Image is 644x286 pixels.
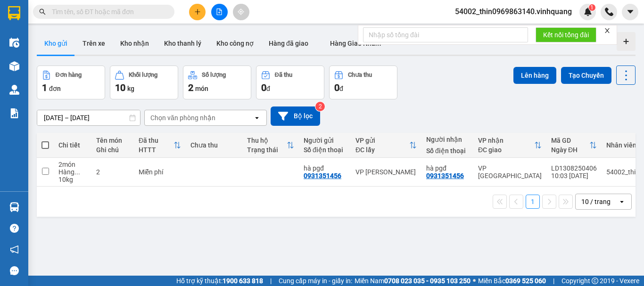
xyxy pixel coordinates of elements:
[37,32,75,55] button: Kho gửi
[37,110,140,125] input: Select a date range.
[127,85,134,92] span: kg
[426,172,464,180] div: 0931351456
[551,172,597,180] div: 10:03 [DATE]
[202,72,226,78] div: Số lượng
[242,133,299,158] th: Toggle SortBy
[157,32,209,55] button: Kho thanh lý
[139,168,181,176] div: Miễn phí
[447,6,579,17] span: 54002_thin0969863140.vinhquang
[10,266,19,275] span: message
[9,38,19,48] img: warehouse-icon
[134,133,186,158] th: Toggle SortBy
[233,4,249,20] button: aim
[266,85,270,92] span: đ
[110,65,178,99] button: Khối lượng10kg
[617,32,636,51] div: Tạo kho hàng mới
[589,4,595,11] sup: 1
[426,164,469,172] div: hà pgđ
[351,133,421,158] th: Toggle SortBy
[279,276,352,286] span: Cung cấp máy in - giấy in:
[513,67,556,84] button: Lên hàng
[622,4,638,20] button: caret-down
[58,141,87,149] div: Chi tiết
[139,137,173,144] div: Đã thu
[355,168,417,176] div: VP [PERSON_NAME]
[561,67,611,84] button: Tạo Chuyến
[590,4,594,11] span: 1
[275,72,292,78] div: Đã thu
[188,82,193,93] span: 2
[478,164,542,180] div: VP [GEOGRAPHIC_DATA]
[426,136,469,143] div: Người nhận
[9,202,19,212] img: warehouse-icon
[195,85,208,92] span: món
[253,114,261,122] svg: open
[473,279,476,283] span: ⚪️
[211,4,228,20] button: file-add
[150,113,215,123] div: Chọn văn phòng nhận
[526,195,540,209] button: 1
[139,146,173,154] div: HTTT
[9,108,19,118] img: solution-icon
[189,4,206,20] button: plus
[553,276,554,286] span: |
[39,8,46,15] span: search
[96,137,129,144] div: Tên món
[129,72,157,78] div: Khối lượng
[9,61,19,71] img: warehouse-icon
[348,72,372,78] div: Chưa thu
[238,8,244,15] span: aim
[546,133,602,158] th: Toggle SortBy
[478,137,534,144] div: VP nhận
[426,147,469,155] div: Số điện thoại
[604,27,611,34] span: close
[315,102,325,111] sup: 2
[592,278,598,284] span: copyright
[551,137,589,144] div: Mã GD
[261,32,316,55] button: Hàng đã giao
[478,146,534,154] div: ĐC giao
[330,40,381,47] span: Hàng Giao Nhầm
[551,146,589,154] div: Ngày ĐH
[58,168,87,176] div: Hàng thông thường
[478,276,546,286] span: Miền Bắc
[355,137,409,144] div: VP gửi
[334,82,339,93] span: 0
[176,276,263,286] span: Hỗ trợ kỹ thuật:
[8,6,20,20] img: logo-vxr
[9,85,19,95] img: warehouse-icon
[605,8,613,16] img: phone-icon
[49,85,61,92] span: đơn
[363,27,528,42] input: Nhập số tổng đài
[52,7,163,17] input: Tìm tên, số ĐT hoặc mã đơn
[37,65,105,99] button: Đơn hàng1đơn
[304,164,346,172] div: hà pgđ
[247,146,287,154] div: Trạng thái
[270,276,272,286] span: |
[626,8,635,16] span: caret-down
[247,137,287,144] div: Thu hộ
[618,198,626,205] svg: open
[543,30,589,40] span: Kết nối tổng đài
[355,276,471,286] span: Miền Nam
[536,27,596,42] button: Kết nối tổng đài
[194,8,201,15] span: plus
[304,172,341,180] div: 0931351456
[113,32,157,55] button: Kho nhận
[551,164,597,172] div: LD1308250406
[42,82,47,93] span: 1
[355,146,409,154] div: ĐC lấy
[216,8,223,15] span: file-add
[473,133,546,158] th: Toggle SortBy
[223,277,263,285] strong: 1900 633 818
[584,8,592,16] img: icon-new-feature
[209,32,261,55] button: Kho công nợ
[190,141,238,149] div: Chưa thu
[96,146,129,154] div: Ghi chú
[304,146,346,154] div: Số điện thoại
[384,277,471,285] strong: 0708 023 035 - 0935 103 250
[261,82,266,93] span: 0
[329,65,397,99] button: Chưa thu0đ
[10,224,19,233] span: question-circle
[115,82,125,93] span: 10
